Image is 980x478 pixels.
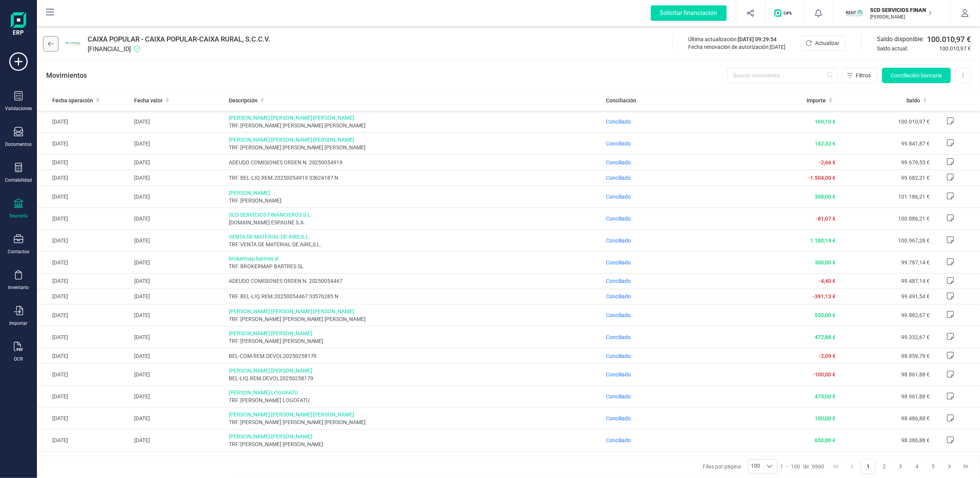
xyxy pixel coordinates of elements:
[845,459,859,474] button: Previous Page
[839,326,933,348] td: 99.332,67 €
[843,1,941,25] button: SCSCD SERVICIOS FINANCIEROS SL[PERSON_NAME]
[229,219,600,226] span: [DOMAIN_NAME] ESPAGNE S.A.
[5,177,32,183] div: Contabilidad
[131,451,225,473] td: [DATE]
[606,293,631,299] span: Conciliado
[606,140,631,147] span: Conciliado
[815,119,835,125] span: 169,10 €
[861,459,875,474] button: Page 1
[229,315,600,323] span: TRF. [PERSON_NAME] [PERSON_NAME] [PERSON_NAME]
[808,175,835,181] span: -1.504,00 €
[815,259,835,266] span: 300,00 €
[606,353,631,359] span: Conciliado
[846,5,863,22] img: SC
[839,133,933,155] td: 99.841,87 €
[606,194,631,200] span: Conciliado
[606,334,631,340] span: Conciliado
[688,43,785,51] div: Fecha renovación de autorización:
[606,159,631,165] span: Conciliado
[942,459,957,474] button: Next Page
[839,348,933,364] td: 98.859,79 €
[131,186,225,207] td: [DATE]
[651,5,727,21] div: Solicitar financiación
[131,289,225,304] td: [DATE]
[774,9,795,17] img: Logo de OPS
[839,430,933,451] td: 98.386,88 €
[37,451,131,473] td: [DATE]
[229,144,600,151] span: TRF. [PERSON_NAME] [PERSON_NAME] [PERSON_NAME]
[815,415,835,421] span: 100,00 €
[606,437,631,443] span: Conciliado
[229,367,600,374] span: [PERSON_NAME] [PERSON_NAME]
[229,189,600,197] span: [PERSON_NAME]
[791,463,800,470] span: 100
[642,1,736,25] button: Solicitar financiación
[812,463,825,470] span: 6960
[815,393,835,399] span: 475,00 €
[606,415,631,421] span: Conciliado
[606,259,631,266] span: Conciliado
[606,393,631,399] span: Conciliado
[815,437,835,443] span: 650,00 €
[14,356,23,362] div: OCR
[46,70,87,81] p: Movimientos
[134,97,163,104] span: Fecha valor
[5,105,32,112] div: Validaciones
[229,308,600,315] span: [PERSON_NAME] [PERSON_NAME] [PERSON_NAME]
[37,229,131,251] td: [DATE]
[131,408,225,430] td: [DATE]
[770,1,799,25] button: Logo de OPS
[606,119,631,125] span: Conciliado
[229,255,600,262] span: brokermap bartres sl
[839,251,933,273] td: 99.787,14 €
[606,97,636,104] span: Conciliación
[37,289,131,304] td: [DATE]
[229,433,600,440] span: [PERSON_NAME] [PERSON_NAME]
[131,273,225,289] td: [DATE]
[839,207,933,229] td: 100.886,21 €
[813,293,835,299] span: -391,13 €
[37,170,131,186] td: [DATE]
[606,312,631,318] span: Conciliado
[877,35,924,44] span: Saldo disponible:
[229,337,600,345] span: TRF. [PERSON_NAME] [PERSON_NAME]
[229,411,600,418] span: [PERSON_NAME] [PERSON_NAME] [PERSON_NAME]
[893,459,908,474] button: Page 3
[5,141,32,147] div: Documentos
[229,159,600,166] span: ADEUDO COMISIONES ORDEN N. 20250054919
[839,408,933,430] td: 98.486,88 €
[810,237,835,244] span: 1.180,14 €
[839,289,933,304] td: 99.491,54 €
[819,159,835,165] span: -2,66 €
[839,111,933,133] td: 100.010,97 €
[9,213,28,219] div: Tesorería
[910,459,924,474] button: Page 4
[88,45,270,54] span: [FINANCIAL_ID]
[877,459,892,474] button: Page 2
[37,273,131,289] td: [DATE]
[738,36,777,42] span: [DATE] 09:29:54
[815,194,835,200] span: 300,00 €
[131,348,225,364] td: [DATE]
[37,408,131,430] td: [DATE]
[813,371,835,378] span: -100,00 €
[37,386,131,408] td: [DATE]
[749,460,762,473] span: 100
[37,430,131,451] td: [DATE]
[839,451,933,473] td: 97.736,88 €
[839,273,933,289] td: 99.487,14 €
[131,364,225,386] td: [DATE]
[229,329,600,337] span: [PERSON_NAME] [PERSON_NAME]
[703,459,777,474] div: Filas por página:
[819,353,835,359] span: -2,09 €
[229,418,600,426] span: TRF. [PERSON_NAME] [PERSON_NAME] [PERSON_NAME]
[856,72,871,79] span: Filtros
[229,396,600,404] span: TRF. [PERSON_NAME] LOGOFATU
[770,44,785,50] span: [DATE]
[37,326,131,348] td: [DATE]
[804,463,809,470] span: de
[958,459,973,474] button: Last Page
[229,114,600,122] span: [PERSON_NAME] [PERSON_NAME] [PERSON_NAME]
[815,334,835,340] span: 472,88 €
[131,229,225,251] td: [DATE]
